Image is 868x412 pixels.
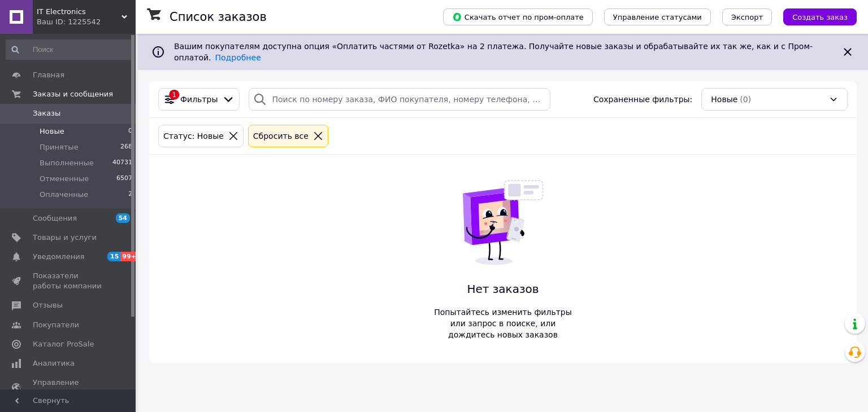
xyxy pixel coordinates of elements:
[40,174,89,184] span: Отмененные
[33,339,94,349] span: Каталог ProSale
[33,213,77,223] span: Сообщения
[174,42,813,62] span: Вашим покупателям доступна опция «Оплатить частями от Rozetka» на 2 платежа. Получайте новые зака...
[33,300,63,310] span: Отзывы
[613,13,702,21] span: Управление статусами
[251,130,311,142] div: Сбросить все
[33,70,64,80] span: Главная
[33,89,113,99] span: Заказы и сообщения
[792,13,848,21] span: Создать заказ
[604,8,711,25] button: Управление статусами
[116,174,132,184] span: 6507
[33,252,84,262] span: Уведомления
[33,378,105,398] span: Управление сайтом
[711,94,737,105] span: Новые
[40,190,88,200] span: Оплаченные
[428,306,578,340] span: Попытайтесь изменить фильтры или запрос в поиске, или дождитесь новых заказов
[249,88,550,111] input: Поиск по номеру заказа, ФИО покупателя, номеру телефона, Email, номеру накладной
[33,233,97,243] span: Товары и услуги
[161,130,226,142] div: Статус: Новые
[740,95,751,104] span: (0)
[783,8,857,25] button: Создать заказ
[33,108,60,119] span: Заказы
[452,12,584,22] span: Скачать отчет по пром-оплате
[215,53,261,62] a: Подробнее
[128,190,132,200] span: 2
[120,252,139,261] span: 99+
[112,158,132,168] span: 40731
[33,271,105,291] span: Показатели работы компании
[40,142,79,152] span: Принятые
[40,126,64,137] span: Новые
[180,94,218,105] span: Фильтры
[37,7,121,17] span: IT Electronics
[722,8,772,25] button: Экспорт
[443,8,593,25] button: Скачать отчет по пром-оплате
[772,12,857,21] a: Создать заказ
[33,320,79,330] span: Покупатели
[33,358,75,369] span: Аналитика
[128,126,132,137] span: 0
[428,281,578,297] span: Нет заказов
[116,213,130,223] span: 54
[170,10,267,24] h1: Список заказов
[40,158,94,168] span: Выполненные
[593,94,692,105] span: Сохраненные фильтры:
[107,252,120,261] span: 15
[120,142,132,152] span: 268
[37,17,136,27] div: Ваш ID: 1225542
[731,13,763,21] span: Экспорт
[6,40,133,60] input: Поиск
